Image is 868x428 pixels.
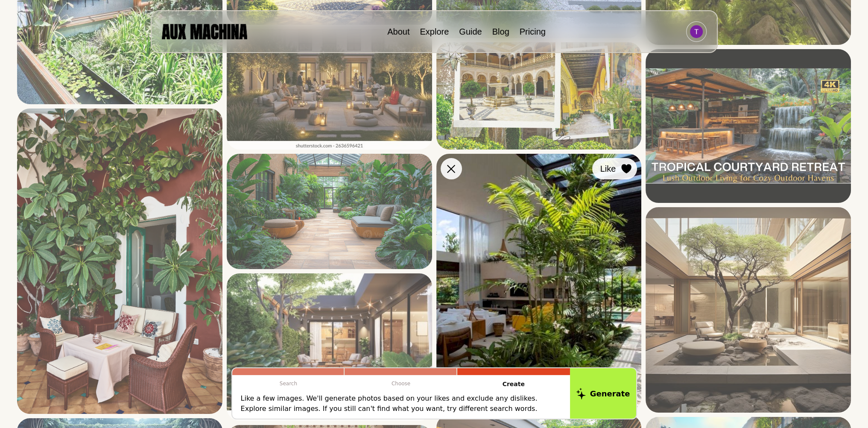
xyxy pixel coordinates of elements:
p: Create [457,375,570,393]
button: Like [592,158,637,179]
img: Search result [436,154,642,410]
a: Explore [420,27,449,36]
a: Pricing [520,27,546,36]
p: Choose [345,375,457,392]
p: Like a few images. We'll generate photos based on your likes and exclude any dislikes. Explore si... [241,393,561,414]
img: AUX MACHINA [162,24,247,39]
img: Search result [17,108,222,413]
a: About [387,27,409,36]
img: Search result [646,49,851,203]
img: Search result [227,273,432,421]
button: Generate [570,368,636,419]
a: Guide [459,27,482,36]
img: Search result [436,42,642,150]
img: Avatar [690,25,703,38]
img: Search result [227,154,432,269]
p: Search [232,375,345,392]
img: Search result [227,29,432,150]
a: Blog [492,27,509,36]
img: Search result [646,207,851,413]
span: Like [600,162,616,175]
